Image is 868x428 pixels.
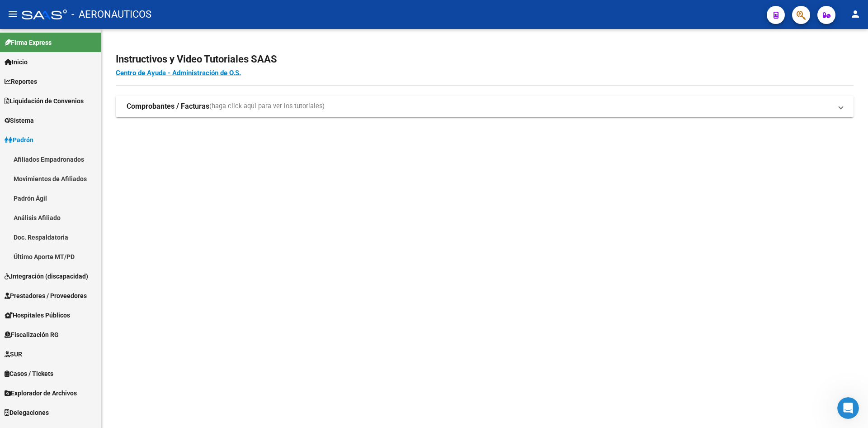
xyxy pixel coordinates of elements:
span: Padrón [5,135,33,145]
mat-expansion-panel-header: Comprobantes / Facturas(haga click aquí para ver los tutoriales) [116,96,854,117]
iframe: Intercom live chat [837,397,859,419]
span: Delegaciones [5,408,49,418]
span: Reportes [5,77,37,87]
span: - AERONAUTICOS [71,5,151,24]
span: Fiscalización RG [5,330,59,340]
mat-icon: person [850,9,861,19]
span: Firma Express [5,38,52,48]
strong: Comprobantes / Facturas [127,101,209,111]
span: Integración (discapacidad) [5,271,88,281]
span: SUR [5,349,22,359]
mat-icon: menu [7,9,18,19]
span: Explorador de Archivos [5,388,77,398]
span: Sistema [5,115,34,125]
span: Casos / Tickets [5,369,53,379]
span: Prestadores / Proveedores [5,291,87,301]
a: Centro de Ayuda - Administración de O.S. [116,69,241,77]
span: Inicio [5,57,28,67]
span: Liquidación de Convenios [5,96,84,106]
span: Hospitales Públicos [5,310,70,320]
span: (haga click aquí para ver los tutoriales) [209,101,325,111]
h2: Instructivos y Video Tutoriales SAAS [116,51,854,68]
